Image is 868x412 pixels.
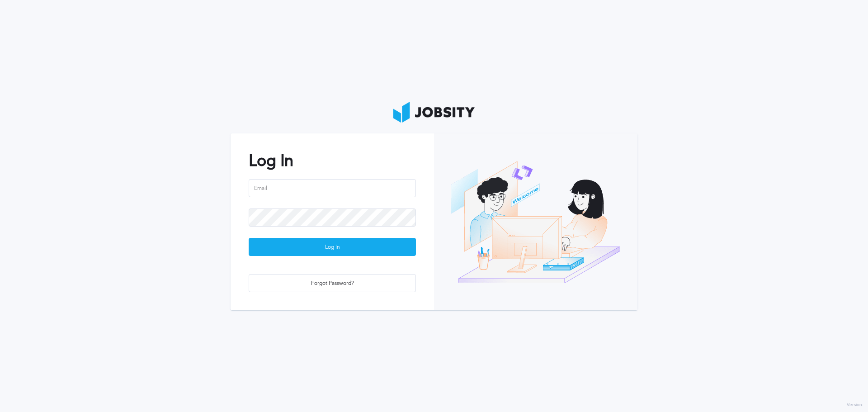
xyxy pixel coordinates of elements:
div: Log In [249,238,415,256]
button: Log In [249,238,416,256]
div: Forgot Password? [249,275,415,293]
label: Version: [847,403,863,408]
button: Forgot Password? [249,274,416,292]
h2: Log In [249,152,416,170]
input: Email [249,179,416,197]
